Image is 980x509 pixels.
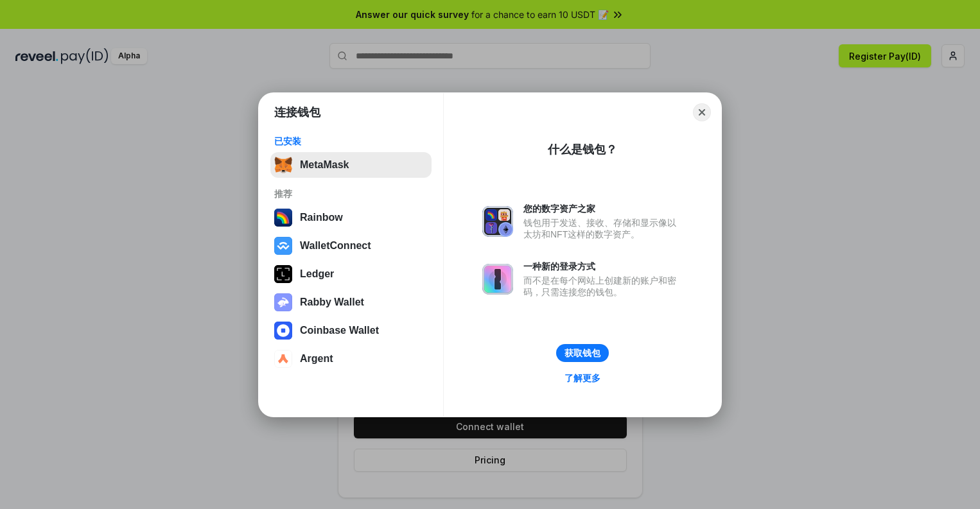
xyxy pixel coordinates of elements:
div: Argent [300,353,333,365]
div: 已安装 [274,135,428,147]
div: 而不是在每个网站上创建新的账户和密码，只需连接您的钱包。 [523,275,683,298]
a: 了解更多 [557,370,608,386]
div: 您的数字资产之家 [523,203,683,214]
h1: 连接钱包 [274,105,320,120]
div: Rabby Wallet [300,297,364,308]
button: Rabby Wallet [270,289,432,315]
img: svg+xml,%3Csvg%20xmlns%3D%22http%3A%2F%2Fwww.w3.org%2F2000%2Fsvg%22%20fill%3D%22none%22%20viewBox... [482,264,513,295]
div: WalletConnect [300,240,371,252]
div: MetaMask [300,159,349,171]
button: Argent [270,346,432,372]
div: 一种新的登录方式 [523,261,683,272]
button: MetaMask [270,152,432,178]
img: svg+xml,%3Csvg%20width%3D%2228%22%20height%3D%2228%22%20viewBox%3D%220%200%2028%2028%22%20fill%3D... [274,350,292,368]
button: Rainbow [270,205,432,230]
div: 获取钱包 [564,347,600,359]
div: Ledger [300,268,334,280]
button: Coinbase Wallet [270,318,432,343]
img: svg+xml,%3Csvg%20xmlns%3D%22http%3A%2F%2Fwww.w3.org%2F2000%2Fsvg%22%20fill%3D%22none%22%20viewBox... [274,293,292,311]
img: svg+xml,%3Csvg%20xmlns%3D%22http%3A%2F%2Fwww.w3.org%2F2000%2Fsvg%22%20width%3D%2228%22%20height%3... [274,265,292,283]
img: svg+xml,%3Csvg%20width%3D%2228%22%20height%3D%2228%22%20viewBox%3D%220%200%2028%2028%22%20fill%3D... [274,237,292,255]
img: svg+xml,%3Csvg%20fill%3D%22none%22%20height%3D%2233%22%20viewBox%3D%220%200%2035%2033%22%20width%... [274,156,292,174]
div: 推荐 [274,188,428,200]
button: Ledger [270,261,432,287]
button: 获取钱包 [556,344,609,362]
div: Rainbow [300,212,343,223]
div: 了解更多 [564,372,600,384]
div: 什么是钱包？ [548,142,617,157]
img: svg+xml,%3Csvg%20xmlns%3D%22http%3A%2F%2Fwww.w3.org%2F2000%2Fsvg%22%20fill%3D%22none%22%20viewBox... [482,206,513,237]
button: Close [693,103,711,121]
div: 钱包用于发送、接收、存储和显示像以太坊和NFT这样的数字资产。 [523,217,683,240]
img: svg+xml,%3Csvg%20width%3D%2228%22%20height%3D%2228%22%20viewBox%3D%220%200%2028%2028%22%20fill%3D... [274,322,292,340]
button: WalletConnect [270,233,432,259]
div: Coinbase Wallet [300,325,379,336]
img: svg+xml,%3Csvg%20width%3D%22120%22%20height%3D%22120%22%20viewBox%3D%220%200%20120%20120%22%20fil... [274,209,292,227]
